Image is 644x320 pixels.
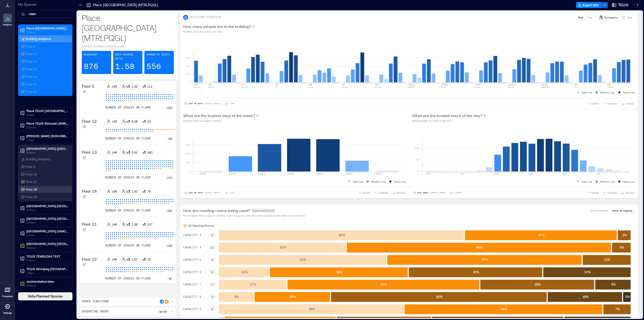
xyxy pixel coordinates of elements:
p: 1 Floor [26,113,69,117]
text: 4pm [563,173,567,175]
text: [DATE] [408,84,415,86]
text: 8pm [597,173,601,175]
text: 47 % [381,282,387,286]
text: [DATE] [441,84,449,86]
p: Floor 16 [82,188,97,194]
p: 5 Floors [26,283,69,288]
p: Medium use [371,180,386,184]
text: 60 % [339,233,345,237]
text: 31 % [280,245,286,249]
tspan: 100 [186,73,190,76]
p: 556 [146,62,161,72]
p: 111 [147,84,152,88]
p: Medium use [600,90,615,94]
text: 11-17 [194,86,200,88]
tspan: 300 [186,143,190,146]
p: What are the busiest hours of the day? [412,113,482,119]
p: 6.08 [132,119,138,123]
text: JUN [375,84,378,86]
p: Building peak occupancy weekly [183,119,259,123]
p: Settings [3,311,12,314]
p: / [126,150,127,154]
text: 12pm [529,173,533,175]
button: Export CSV [576,2,602,8]
p: 125 [167,106,172,110]
p: Light use [582,90,592,94]
p: Visits [627,15,632,19]
text: CAPACITY 3 [183,234,201,237]
button: EXPORT [586,101,600,106]
span: COMPARE [378,191,388,194]
p: Medium use [600,180,615,184]
button: EXPORT [586,190,600,195]
text: 9 % [611,282,616,286]
text: [DATE] [375,173,382,175]
text: 17 % [250,282,256,286]
text: MAY [194,84,198,86]
span: OPTIONS [625,102,634,105]
p: Floor 21 [26,82,37,86]
text: 7 % [615,307,620,311]
p: / [126,222,127,226]
tspan: 0 [189,170,190,173]
p: Light use [582,180,592,184]
p: 876 [84,62,98,72]
p: 1 Floor [26,271,69,275]
text: MAY [242,84,246,86]
text: 15-21 [341,86,347,88]
text: CAPACITY 7 [183,283,201,287]
p: 1.58 [115,62,135,72]
text: [DATE] [199,173,207,175]
text: 6-12 [441,86,446,88]
p: TELUS TEMBLEMA TEST [26,254,69,258]
p: 1.32 [132,84,138,88]
p: Floor 22 [26,90,37,94]
text: [DATE] [474,84,482,86]
span: TELUS [618,3,628,8]
button: OPTIONS [391,190,406,195]
text: 3 % [622,233,627,237]
text: [DATE] [316,173,324,175]
p: Floor 19 [26,172,37,176]
p: 160 [147,150,152,154]
p: 3 Floors [26,246,69,250]
p: Floor 21 [82,221,97,227]
p: Heavy use [394,180,406,184]
text: AUG [574,84,578,86]
text: 5 % [620,245,624,249]
p: Percentage of the usage of meeting rooms by group size and room capacity (using Open Area sensors) [183,214,305,218]
button: COMPARE [373,190,389,195]
text: 4am [460,173,464,175]
text: [DATE] [541,84,548,86]
p: Group Capacity [590,208,608,212]
p: Floor 22 [82,256,97,262]
p: 146 [112,150,117,154]
text: [DATE] [408,86,415,88]
p: 146 [112,257,117,261]
p: 24 [147,119,151,123]
tspan: 0 [189,81,190,84]
p: Place [GEOGRAPHIC_DATA] (MTRLPQGL) [82,13,174,43]
text: [DATE] [541,86,548,88]
tspan: 200 [415,147,419,150]
text: [DATE] [229,173,236,175]
tspan: 200 [186,64,190,67]
span: Extended Count [251,208,275,212]
button: Last 90 Days |[DATE]-[DATE] [183,190,222,195]
text: 12 % [604,258,610,261]
p: Occupancy [604,15,618,19]
text: 34 % [336,270,342,274]
text: CAPACITY 4 [183,246,201,250]
span: COMPARE [607,191,617,194]
p: 100 [167,209,172,213]
span: EXPORT [591,102,599,105]
text: JUN [341,84,345,86]
text: 52 % [436,295,442,298]
text: 64 % [476,245,482,249]
p: / [126,119,127,123]
p: [GEOGRAPHIC_DATA] ([GEOGRAPHIC_DATA]) [26,147,69,151]
p: Place TELUS Rimouski (RMKIPQQT) [26,121,69,125]
button: Last Week |[DATE]-[DATE] [412,190,447,195]
p: 97 [169,277,172,281]
text: 2 % [625,295,630,298]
